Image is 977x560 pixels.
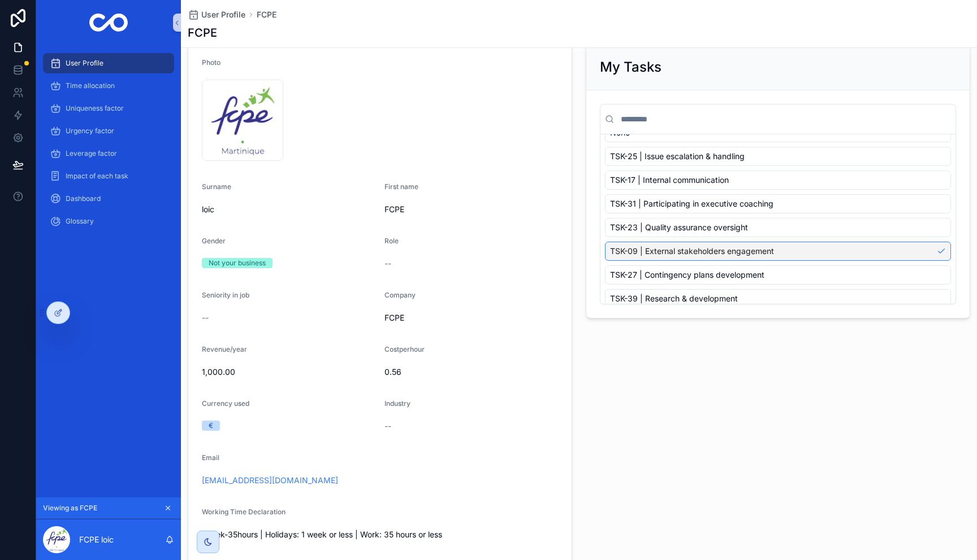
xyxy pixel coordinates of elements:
a: [EMAIL_ADDRESS][DOMAIN_NAME] [202,475,338,486]
span: TSK-31 | Participating in executive coaching [610,198,773,209]
a: Time allocation [43,76,174,96]
span: TSK-27 | Contingency plans development [610,269,764,281]
span: TSK-17 | Internal communication [610,174,729,186]
span: Company [384,291,416,299]
span: 1,000.00 [202,366,375,378]
h1: FCPE [188,25,217,41]
p: FCPE loic [79,534,114,545]
a: Dashboard [43,189,174,209]
span: Uniqueness factor [66,104,124,113]
div: Not your business [209,258,266,268]
span: TSK-25 | Issue escalation & handling [610,151,745,162]
span: Urgency factor [66,126,114,135]
a: Urgency factor [43,121,174,141]
span: User Profile [66,59,103,68]
span: 1week-35hours | Holidays: 1 week or less | Work: 35 hours or less [202,529,442,540]
a: User Profile [188,9,245,20]
span: TSK-23 | Quality assurance oversight [610,222,748,233]
span: Surname [202,182,231,191]
span: Working Time Declaration [202,508,286,516]
span: Currency used [202,399,249,408]
span: Photo [202,58,221,67]
a: User Profile [43,53,174,73]
div: € [209,421,213,431]
span: FCPE [384,204,558,215]
span: Industry [384,399,410,408]
div: scrollable content [36,45,181,246]
span: First name [384,182,418,191]
img: App logo [89,14,128,32]
span: Viewing as FCPE [43,504,97,513]
span: TSK-09 | External stakeholders engagement [610,246,774,257]
span: -- [384,421,391,432]
span: Revenue/year [202,345,247,353]
span: TSK-39 | Research & development [610,293,738,304]
a: FCPE [257,9,276,20]
span: User Profile [201,9,245,20]
span: loic [202,204,375,215]
span: -- [384,258,391,269]
span: FCPE [384,312,558,323]
div: Suggestions [600,134,956,304]
span: Dashboard [66,194,101,203]
span: Seniority in job [202,291,249,299]
span: Role [384,237,399,245]
a: Impact of each task [43,166,174,186]
span: -- [202,312,209,323]
span: 0.56 [384,366,558,378]
span: Email [202,453,219,462]
a: Glossary [43,211,174,231]
a: Uniqueness factor [43,98,174,119]
span: Gender [202,237,226,245]
span: Costperhour [384,345,425,353]
span: Impact of each task [66,172,128,181]
span: Leverage factor [66,149,117,158]
h2: My Tasks [600,58,662,76]
a: Leverage factor [43,143,174,164]
span: Time allocation [66,81,115,90]
span: Glossary [66,217,94,226]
